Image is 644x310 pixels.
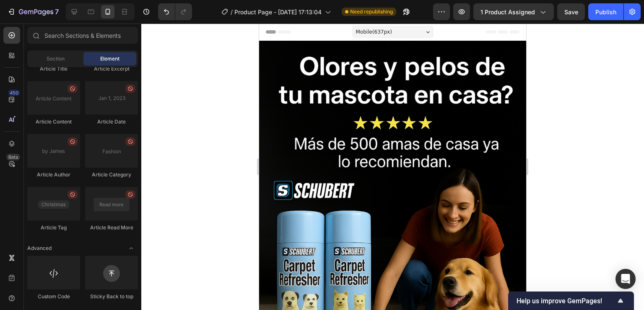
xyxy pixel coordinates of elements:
[27,171,80,179] div: Article Author
[588,3,623,20] button: Publish
[595,8,616,16] div: Publish
[517,297,615,305] span: Help us improve GemPages!
[615,269,636,289] div: Open Intercom Messenger
[517,296,626,306] button: Show survey - Help us improve GemPages!
[259,24,526,310] iframe: Design area
[350,8,393,16] span: Need republishing
[85,293,138,300] div: Sticky Back to top
[27,293,80,300] div: Custom Code
[27,65,80,73] div: Article Title
[125,242,138,255] span: Toggle open
[557,3,585,20] button: Save
[27,118,80,126] div: Article Content
[47,55,65,63] span: Section
[85,118,138,126] div: Article Date
[473,3,554,20] button: 1 product assigned
[564,8,578,16] span: Save
[234,8,322,16] span: Product Page - [DATE] 17:13:04
[27,27,138,44] input: Search Sections & Elements
[85,65,138,73] div: Article Excerpt
[27,244,52,252] span: Advanced
[8,89,20,96] div: 450
[100,55,119,63] span: Element
[480,8,535,16] span: 1 product assigned
[27,224,80,231] div: Article Tag
[158,3,192,20] div: Undo/Redo
[85,224,138,231] div: Article Read More
[6,154,20,160] div: Beta
[231,8,233,16] span: /
[55,7,59,17] p: 7
[85,171,138,179] div: Article Category
[3,3,62,20] button: 7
